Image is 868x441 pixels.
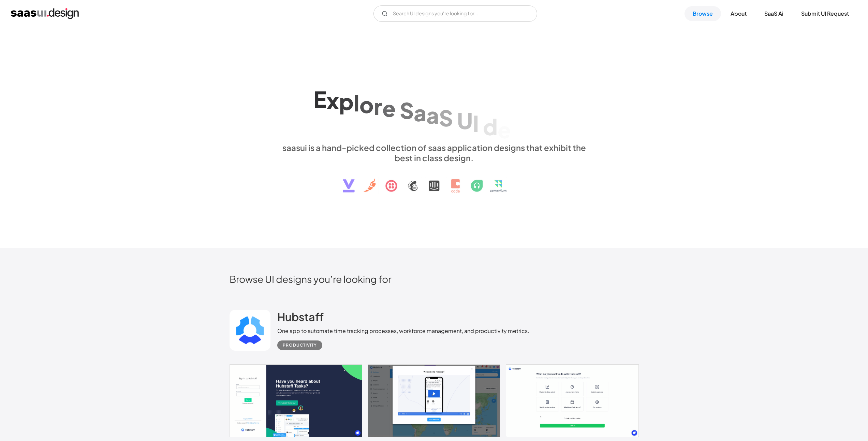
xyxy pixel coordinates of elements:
[331,163,538,198] img: text, icon, saas logo
[230,273,639,285] h2: Browse UI designs you’re looking for
[373,5,537,22] form: Email Form
[11,8,79,19] a: home
[354,90,359,116] div: l
[277,310,324,323] h2: Hubstaff
[339,89,354,115] div: p
[498,117,511,143] div: e
[473,110,479,137] div: I
[439,105,453,131] div: S
[722,6,755,21] a: About
[414,100,426,126] div: a
[483,113,498,140] div: d
[277,327,529,335] div: One app to automate time tracking processes, workforce management, and productivity metrics.
[359,91,374,118] div: o
[382,95,396,121] div: e
[685,6,721,21] a: Browse
[400,97,414,123] div: S
[283,341,317,349] div: Productivity
[756,6,792,21] a: SaaS Ai
[373,5,537,22] input: Search UI designs you're looking for...
[426,102,439,128] div: a
[793,6,857,21] a: Submit UI Request
[313,86,326,112] div: E
[277,142,591,163] div: saasui is a hand-picked collection of saas application designs that exhibit the best in class des...
[277,310,324,327] a: Hubstaff
[457,107,473,134] div: U
[326,87,339,113] div: x
[277,83,591,136] h1: Explore SaaS UI design patterns & interactions.
[374,93,382,120] div: r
